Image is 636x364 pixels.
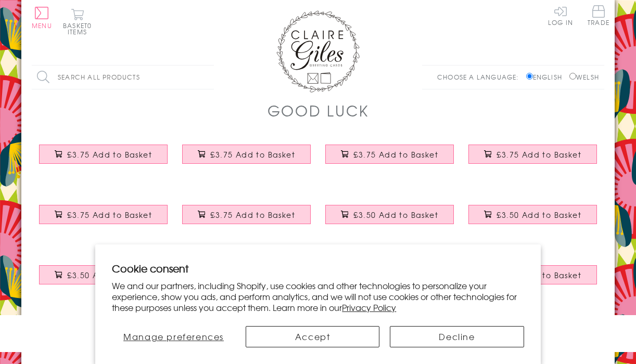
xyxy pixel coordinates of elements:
[461,197,604,242] a: Good Luck Card, Pink Star, Embellished with a padded star £3.50 Add to Basket
[268,100,369,121] h1: Good Luck
[39,265,168,284] button: £3.50 Add to Basket
[67,270,152,280] span: £3.50 Add to Basket
[353,210,438,220] span: £3.50 Add to Basket
[497,149,581,160] span: £3.75 Add to Basket
[342,301,396,314] a: Privacy Policy
[112,261,524,276] h2: Cookie consent
[203,66,214,89] input: Search
[123,330,224,343] span: Manage preferences
[39,205,168,224] button: £3.75 Add to Basket
[112,326,235,347] button: Manage preferences
[210,149,295,160] span: £3.75 Add to Basket
[461,137,604,181] a: Good Luck in Nationals Card, Dots, Embellished with pompoms £3.75 Add to Basket
[39,145,168,164] button: £3.75 Add to Basket
[588,5,609,25] span: Trade
[63,8,92,35] button: Basket0 items
[175,137,318,181] a: Exam Good Luck Card, Stars, Embellished with pompoms £3.75 Add to Basket
[588,5,609,28] a: Trade
[68,21,92,36] span: 0 items
[569,72,599,82] label: Welsh
[548,5,573,25] a: Log In
[390,326,524,347] button: Decline
[468,205,597,224] button: £3.50 Add to Basket
[175,197,318,242] a: Good Luck Card, Pencil case, First Day of School, Embellished with pompoms £3.75 Add to Basket
[67,210,152,220] span: £3.75 Add to Basket
[32,197,175,242] a: Good Luck in your Finals Card, Dots, Embellished with pompoms £3.75 Add to Basket
[32,137,175,181] a: Good Luck Exams Card, Rainbow, Embellished with a colourful tassel £3.75 Add to Basket
[182,205,311,224] button: £3.75 Add to Basket
[325,205,454,224] button: £3.50 Add to Basket
[182,145,311,164] button: £3.75 Add to Basket
[325,145,454,164] button: £3.75 Add to Basket
[569,73,576,80] input: Welsh
[32,66,214,89] input: Search all products
[318,197,461,242] a: Exam Good Luck Card, Pink Stars, Embellished with a padded star £3.50 Add to Basket
[526,72,567,82] label: English
[32,257,175,302] a: Good Luck on your 1st day of School Card, Pencils, Congratulations £3.50 Add to Basket
[468,145,597,164] button: £3.75 Add to Basket
[112,280,524,313] p: We and our partners, including Shopify, use cookies and other technologies to personalize your ex...
[497,210,581,220] span: £3.50 Add to Basket
[246,326,379,347] button: Accept
[67,149,152,160] span: £3.75 Add to Basket
[353,149,438,160] span: £3.75 Add to Basket
[210,210,295,220] span: £3.75 Add to Basket
[526,73,533,80] input: English
[32,7,52,29] button: Menu
[32,21,52,30] span: Menu
[437,72,524,82] p: Choose a language:
[276,10,360,93] img: Claire Giles Greetings Cards
[318,137,461,181] a: A Level Good Luck Card, Dotty Circle, Embellished with pompoms £3.75 Add to Basket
